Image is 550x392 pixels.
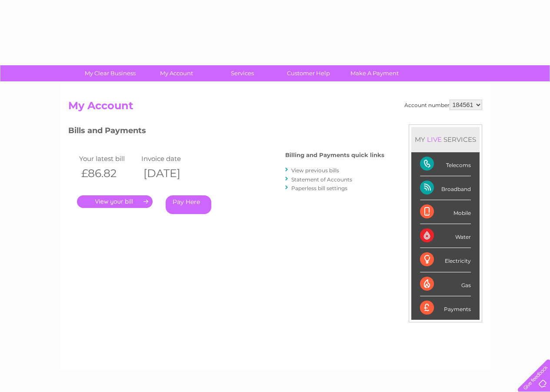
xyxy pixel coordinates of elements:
[140,65,212,81] a: My Account
[273,65,344,81] a: Customer Help
[291,185,347,191] a: Paperless bill settings
[77,153,140,164] td: Your latest bill
[420,176,471,200] div: Broadband
[420,224,471,248] div: Water
[77,164,140,182] th: £86.82
[420,272,471,296] div: Gas
[291,176,352,183] a: Statement of Accounts
[411,127,480,152] div: MY SERVICES
[420,152,471,176] div: Telecoms
[285,152,384,158] h4: Billing and Payments quick links
[74,65,146,81] a: My Clear Business
[420,200,471,224] div: Mobile
[207,65,278,81] a: Services
[404,100,482,110] div: Account number
[77,195,153,208] a: .
[291,167,339,174] a: View previous bills
[68,124,384,140] h3: Bills and Payments
[139,153,202,164] td: Invoice date
[166,195,211,214] a: Pay Here
[68,100,482,116] h2: My Account
[420,296,471,320] div: Payments
[420,248,471,272] div: Electricity
[425,135,443,144] div: LIVE
[339,65,410,81] a: Make A Payment
[139,164,202,182] th: [DATE]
